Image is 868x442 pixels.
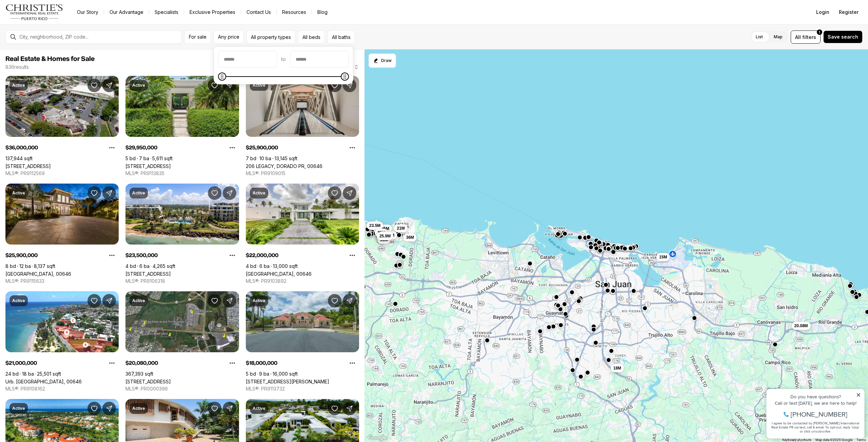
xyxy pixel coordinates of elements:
[328,402,341,415] button: Save Property: 202 LEGACY DORADO BEACH EAST
[208,402,221,415] button: Save Property: 20 AMAPOLA ST
[823,30,863,43] button: Save search
[613,365,621,371] span: 18M
[312,7,333,17] a: Blog
[373,225,392,233] button: 29.95M
[105,249,119,262] button: Property options
[132,83,145,88] p: Active
[132,190,145,196] p: Active
[369,54,396,68] button: Start drawing
[375,226,389,231] span: 29.95M
[132,298,145,303] p: Active
[794,323,808,329] span: 20.08M
[5,163,51,169] a: 693- KM.8 AVE, DORADO PR, 00646
[125,163,171,169] a: 200 DORADO BEACH DR #3, DORADO PR, 00646
[7,22,98,26] div: Call or text [DATE], we are here to help!
[277,7,312,17] a: Resources
[290,51,349,67] input: priceMax
[346,141,359,154] button: Property options
[281,57,286,62] span: to
[208,186,221,200] button: Save Property: 4141 WEST POINT RESIDENCES BUILDING 1 #4141
[378,231,397,239] button: 14.75M
[5,56,95,62] span: Real Estate & Homes for Sale
[102,186,116,200] button: Share Property
[377,230,385,235] span: 22M
[394,224,407,232] button: 21M
[125,379,171,384] a: 66 ROAD 66 & ROAD 3, CANOVANAS PR, 00729
[343,402,356,415] button: Share Property
[105,141,119,154] button: Property options
[5,64,29,70] p: 836 results
[189,34,206,40] span: For sale
[12,406,25,411] p: Active
[218,72,226,81] span: Minimum
[367,222,383,230] button: 23.5M
[5,379,82,384] a: Urb. Sardinera Beach CALLE A, DORADO PR, 00646
[246,271,312,277] a: 1 DORADO BEACH ESTATES, DORADO PR, 00646
[214,30,244,44] button: Any price
[104,7,149,17] a: Our Advantage
[5,271,71,277] a: 323 DORADO BEACH EAST, DORADO PR, 00646
[87,402,101,415] button: Save Property: 500 PLANTATION DR #PH-3403
[132,406,145,411] p: Active
[343,186,356,200] button: Share Property
[397,226,405,231] span: 21M
[8,42,97,55] span: I agree to be contacted by [PERSON_NAME] International Real Estate PR via text, call & email. To ...
[208,79,221,92] button: Save Property: 200 DORADO BEACH DR #3
[328,30,355,44] button: All baths
[328,186,341,200] button: Save Property: 1 DORADO BEACH ESTATES
[328,79,341,92] button: Save Property: 206 LEGACY
[102,402,116,415] button: Share Property
[253,83,265,88] p: Active
[768,31,788,43] label: Map
[659,254,667,260] span: 15M
[795,34,801,41] span: All
[246,30,295,44] button: All property types
[225,249,239,262] button: Property options
[403,233,416,241] button: 36M
[241,7,276,17] button: Contact Us
[12,298,25,303] p: Active
[377,232,393,240] button: 25.9M
[610,364,624,372] button: 18M
[341,72,349,81] span: Maximum
[379,233,391,239] span: 25.9M
[377,236,390,244] button: 16M
[802,34,816,41] span: filters
[12,83,25,88] p: Active
[835,5,863,19] button: Register
[102,79,116,92] button: Share Property
[5,4,63,20] img: logo
[102,294,116,308] button: Share Property
[12,190,25,196] p: Active
[381,233,394,238] span: 14.75M
[87,186,101,200] button: Save Property: 323 DORADO BEACH EAST
[184,7,241,17] a: Exclusive Properties
[225,141,239,154] button: Property options
[184,30,211,44] button: For sale
[253,298,265,303] p: Active
[223,79,236,92] button: Share Property
[246,379,329,384] a: 175 CALLE RUISEÑOR ST, SAN JUAN PR, 00926
[149,7,184,17] a: Specialists
[346,249,359,262] button: Property options
[369,223,380,228] span: 23.5M
[246,163,322,169] a: 206 LEGACY, DORADO PR, 00646
[812,5,833,19] button: Login
[656,253,670,261] button: 15M
[223,402,236,415] button: Share Property
[375,229,388,237] button: 22M
[253,406,265,411] p: Active
[839,9,859,15] span: Register
[791,322,810,330] button: 20.08M
[298,30,325,44] button: All beds
[125,271,171,277] a: 4141 WEST POINT RESIDENCES BUILDING 1 #4141, DORADO PR, 00646
[87,294,101,308] button: Save Property: Urb. Sardinera Beach CALLE A
[28,32,84,39] span: [PHONE_NUMBER]
[328,294,341,308] button: Save Property: 175 CALLE RUISEÑOR ST
[750,31,768,43] label: List
[791,30,821,44] button: Allfilters1
[343,79,356,92] button: Share Property
[72,7,104,17] a: Our Story
[343,294,356,308] button: Share Property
